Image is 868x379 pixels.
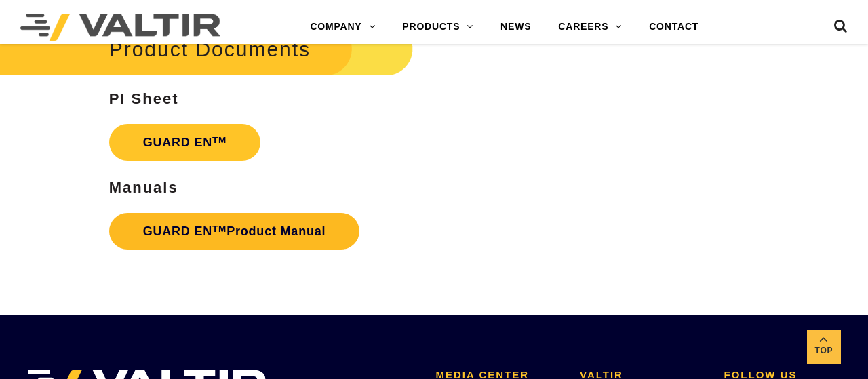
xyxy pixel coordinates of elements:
a: Top [807,330,841,364]
strong: Manuals [109,179,178,196]
a: CONTACT [635,14,712,41]
sup: TM [212,224,226,234]
strong: PI Sheet [109,90,179,107]
a: GUARD ENTM [109,124,261,161]
sup: TM [212,135,226,145]
a: CAREERS [545,14,635,41]
span: Top [807,344,841,359]
img: Valtir [20,14,220,41]
a: PRODUCTS [389,14,487,41]
a: GUARD ENTMProduct Manual [109,213,360,250]
a: NEWS [487,14,545,41]
a: COMPANY [296,14,389,41]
